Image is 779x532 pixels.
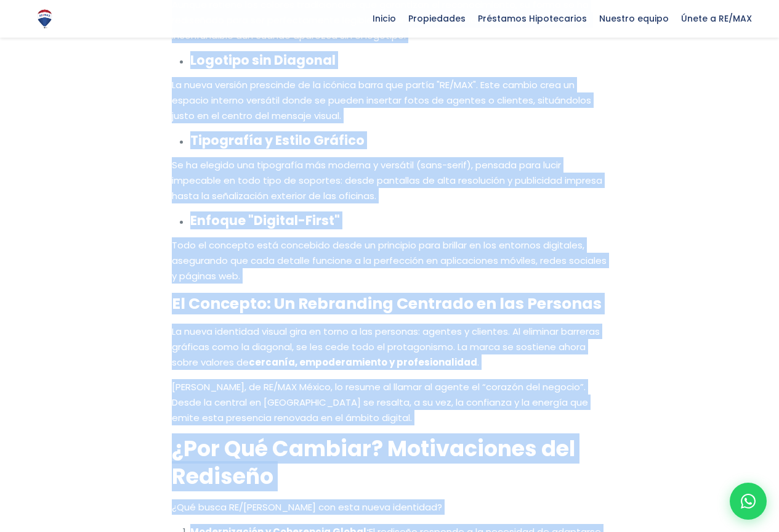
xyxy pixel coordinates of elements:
[190,211,340,229] b: Enfoque "Digital-First"
[172,501,442,514] span: ¿Qué busca RE/[PERSON_NAME] con esta nueva identidad?
[172,293,602,314] b: El Concepto: Un Rebranding Centrado en las Personas
[593,9,675,28] span: Nuestro equipo
[675,9,758,28] span: Únete a RE/MAX
[190,51,336,69] b: Logotipo sin Diagonal
[472,9,593,28] span: Préstamos Hipotecarios
[172,380,588,424] span: [PERSON_NAME], de RE/MAX México, lo resume al llamar al agente el “corazón del negocio”. Desde la...
[172,78,591,122] span: La nueva versión prescinde de la icónica barra que partía "RE/MAX". Este cambio crea un espacio i...
[477,356,479,369] span: .
[172,325,600,369] span: La nueva identidad visual gira en torno a las personas: agentes y clientes. Al eliminar barreras ...
[34,8,55,30] img: Logo de REMAX
[249,356,477,369] b: cercanía, empoderamiento y profesionalidad
[172,158,602,202] span: Se ha elegido una tipografía más moderna y versátil (sans-serif), pensada para lucir impecable en...
[402,9,472,28] span: Propiedades
[172,433,575,491] b: ¿Por Qué Cambiar? Motivaciones del Rediseño
[172,239,607,282] span: Todo el concepto está concebido desde un principio para brillar en los entornos digitales, asegur...
[366,9,402,28] span: Inicio
[190,131,365,149] b: Tipografía y Estilo Gráfico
